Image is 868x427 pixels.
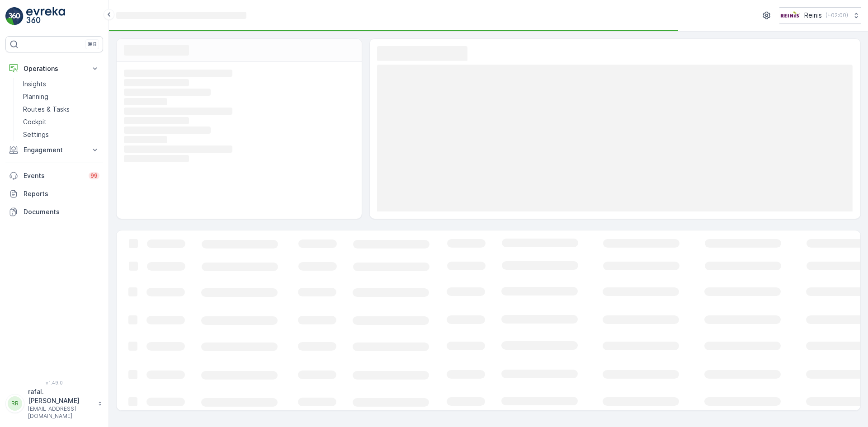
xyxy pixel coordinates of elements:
[90,172,98,179] p: 99
[5,387,103,420] button: RRrafal.[PERSON_NAME][EMAIL_ADDRESS][DOMAIN_NAME]
[24,207,99,216] p: Documents
[5,141,103,159] button: Engagement
[23,130,49,139] p: Settings
[5,380,103,385] span: v 1.49.0
[23,92,48,101] p: Planning
[19,103,103,116] a: Routes & Tasks
[19,128,103,141] a: Settings
[804,11,822,20] p: Reinis
[19,78,103,90] a: Insights
[5,203,103,221] a: Documents
[28,405,93,420] p: [EMAIL_ADDRESS][DOMAIN_NAME]
[19,116,103,128] a: Cockpit
[5,7,24,25] img: logo
[88,41,97,48] p: ⌘B
[826,12,848,19] p: ( +02:00 )
[23,80,46,89] p: Insights
[19,90,103,103] a: Planning
[5,185,103,203] a: Reports
[24,64,85,73] p: Operations
[24,171,83,180] p: Events
[5,167,103,185] a: Events99
[8,396,22,411] div: RR
[23,105,70,114] p: Routes & Tasks
[779,7,861,23] button: Reinis(+02:00)
[779,10,801,20] img: Reinis-Logo-Vrijstaand_Tekengebied-1-copy2_aBO4n7j.png
[23,117,47,127] p: Cockpit
[24,189,99,198] p: Reports
[5,60,103,78] button: Operations
[28,387,93,405] p: rafal.[PERSON_NAME]
[24,145,85,155] p: Engagement
[26,7,65,25] img: logo_light-DOdMpM7g.png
